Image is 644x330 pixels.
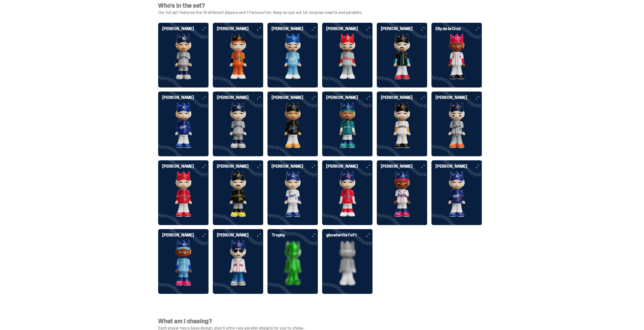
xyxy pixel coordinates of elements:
[322,103,373,148] img: card image
[158,240,209,286] img: card image
[158,3,482,9] h4: Who's in the set?
[158,11,482,15] p: Our full set features the 19 different players and 1 Famous Fan. Keep an eye out for surprise ins...
[322,240,373,286] img: card image
[267,34,318,79] img: card image
[272,27,318,31] h6: [PERSON_NAME]
[326,233,373,237] h6: ghostwrite 1 of 1
[431,103,482,148] img: card image
[158,318,482,324] h4: What am I chasing?
[435,96,482,100] h6: [PERSON_NAME]
[326,96,373,100] h6: [PERSON_NAME]
[217,164,263,168] h6: [PERSON_NAME]
[431,171,482,217] img: card image
[213,103,263,148] img: card image
[213,34,263,79] img: card image
[377,34,427,79] img: card image
[217,233,263,237] h6: [PERSON_NAME]
[272,164,318,168] h6: [PERSON_NAME]
[326,164,373,168] h6: [PERSON_NAME]
[158,34,209,79] img: card image
[162,233,209,237] h6: [PERSON_NAME]
[217,96,263,100] h6: [PERSON_NAME]
[435,27,482,31] h6: Elly de la Cruz
[267,171,318,217] img: card image
[435,164,482,168] h6: [PERSON_NAME]
[158,171,209,217] img: card image
[272,96,318,100] h6: [PERSON_NAME]
[381,27,427,31] h6: [PERSON_NAME]
[213,171,263,217] img: card image
[162,96,209,100] h6: [PERSON_NAME]
[322,171,373,217] img: card image
[377,103,427,148] img: card image
[162,27,209,31] h6: [PERSON_NAME]
[377,171,427,217] img: card image
[272,233,318,237] h6: Trophy
[158,103,209,148] img: card image
[267,103,318,148] img: card image
[217,27,263,31] h6: [PERSON_NAME]
[326,27,373,31] h6: [PERSON_NAME]
[322,34,373,79] img: card image
[381,164,427,168] h6: [PERSON_NAME]
[162,164,209,168] h6: [PERSON_NAME]
[213,240,263,286] img: card image
[267,240,318,286] img: card image
[431,34,482,79] img: card image
[381,96,427,100] h6: [PERSON_NAME]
